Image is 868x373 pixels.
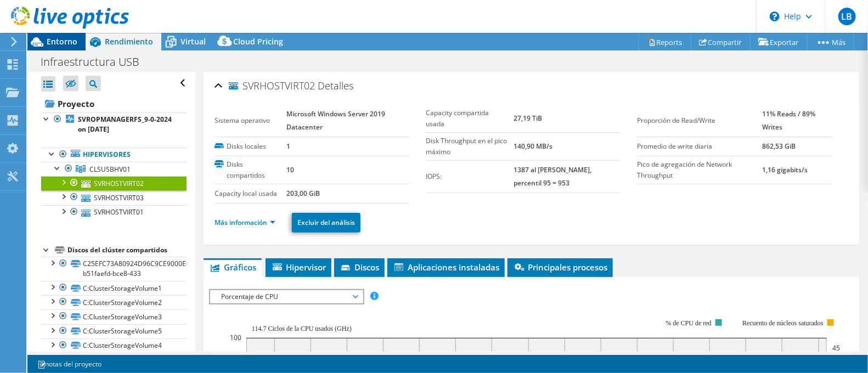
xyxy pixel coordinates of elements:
b: 140,90 MB/s [514,142,553,151]
a: C25EFC73A80924D96C9CE9000E029447-b51faefd-bce8-433 [41,257,187,281]
a: Más [807,33,854,50]
svg: \n [770,12,780,21]
b: 10 [286,165,294,174]
a: C:ClusterStorageVolume2 [41,295,187,309]
a: SVROPMANAGERFS_9-0-2024 on [DATE] [41,112,187,137]
label: Promedio de write diaria [637,141,762,152]
span: Rendimiento [105,36,153,47]
b: 862,53 GiB [762,142,796,151]
b: 11% Reads / 89% Writes [762,109,815,132]
a: SVRHOSTVIRT01 [41,205,187,219]
h1: Infraestructura USB [36,56,156,68]
span: Cloud Pricing [233,36,283,47]
span: LB [838,8,856,25]
text: 45 [832,343,840,353]
a: C:ClusterStorageVolume5 [41,324,187,338]
label: IOPS: [426,171,514,182]
span: Hipervisor [271,262,326,273]
text: 114.7 Ciclos de la CPU usados (GHz) [252,325,352,332]
b: 1387 al [PERSON_NAME], percentil 95 = 953 [514,165,591,188]
a: C:ClusterStorageVolume3 [41,309,187,324]
span: CLSUSBHV01 [89,165,131,174]
text: 100 [230,333,241,342]
a: Exportar [750,33,808,50]
a: Compartir [691,33,751,50]
b: 1,16 gigabits/s [762,165,808,174]
b: Microsoft Windows Server 2019 Datacenter [286,109,385,132]
span: Entorno [47,36,77,47]
a: Reports [639,33,691,50]
span: SVRHOSTVIRT02 [229,81,315,92]
a: C:ClusterStorageVolume4 [41,338,187,353]
b: 1 [286,142,290,151]
span: Principales procesos [513,262,607,273]
a: Más información [215,218,275,227]
b: 203,00 GiB [286,189,320,198]
a: C:ClusterStorageVolume1 [41,281,187,295]
span: Porcentaje de CPU [216,290,357,303]
label: Proporción de Read/Write [637,115,762,126]
span: Discos [340,262,379,273]
label: Pico de agregación de Network Throughput [637,159,762,181]
b: 27,19 TiB [514,114,542,123]
text: Recuento de núcleos saturados [743,319,824,327]
label: Sistema operativo [215,115,286,126]
label: Disks locales [215,141,286,152]
span: Gráficos [209,262,256,273]
label: Disks compartidos [215,159,286,181]
a: notas del proyecto [30,357,109,371]
span: Virtual [181,36,206,47]
a: Hipervisores [41,148,187,162]
label: Capacity local usada [215,188,286,199]
text: 90 [234,350,241,359]
label: Capacity compartida usada [426,108,514,129]
a: SVRHOSTVIRT02 [41,176,187,190]
text: % de CPU de red [666,319,712,327]
b: SVROPMANAGERFS_9-0-2024 on [DATE] [78,115,172,134]
label: Disk Throughput en el pico máximo [426,135,514,157]
a: CLSUSBHV01 [41,162,187,176]
span: Aplicaciones instaladas [393,262,499,273]
span: Detalles [318,79,353,92]
a: Excluir del análisis [292,213,360,233]
div: Discos del clúster compartidos [67,244,187,257]
a: Proyecto [41,95,187,112]
a: SVRHOSTVIRT03 [41,190,187,205]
